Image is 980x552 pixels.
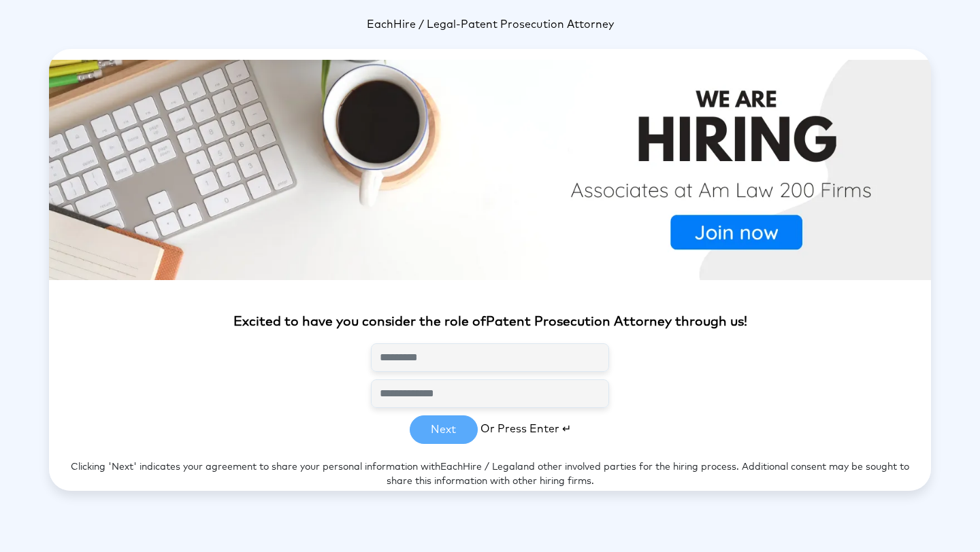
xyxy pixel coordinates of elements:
span: EachHire / Legal [367,19,456,30]
span: Or Press Enter ↵ [480,424,571,434]
span: Patent Prosecution Attorney through us! [486,315,747,328]
p: Clicking 'Next' indicates your agreement to share your personal information with and other involv... [49,444,931,505]
p: Excited to have you consider the role of [49,313,931,332]
p: - [49,16,931,33]
span: Patent Prosecution Attorney [461,19,614,30]
span: EachHire / Legal [440,462,517,472]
